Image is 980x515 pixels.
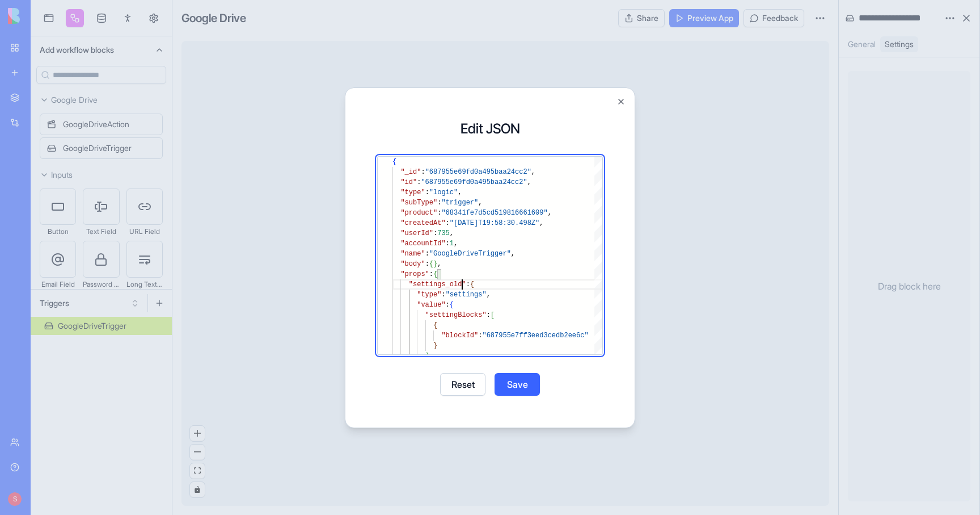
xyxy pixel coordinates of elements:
span: , [527,178,531,186]
span: { [392,158,396,166]
span: , [539,219,543,227]
span: 735 [437,229,450,237]
span: : [425,189,429,196]
span: : [429,270,433,278]
span: Messages [94,383,133,391]
button: Help [151,354,227,400]
span: "settingBlocks" [425,311,487,319]
p: How can we help? [23,100,204,119]
span: Search for help [23,252,92,263]
span: "settings_old" [409,280,466,288]
span: "type" [417,291,441,299]
div: Tickets [16,209,210,230]
span: "accountId" [400,240,445,248]
div: Send us a message [23,144,189,156]
span: { [433,321,437,329]
span: "logic" [429,189,458,196]
span: "body" [400,260,425,268]
p: Hi shir 👋 [23,81,204,100]
span: "type" [400,189,425,196]
span: "blockId" [441,332,478,340]
span: : [487,311,491,319]
span: : [446,240,450,248]
span: : [478,332,482,340]
span: , [450,229,454,237]
span: , [487,291,491,299]
div: Close [195,18,216,39]
div: FAQ [16,273,210,294]
span: "687955e69fd0a495baa24cc2" [425,168,531,176]
span: : [441,291,445,299]
span: : [446,301,450,309]
div: Create a ticket [23,192,204,204]
span: : [425,250,429,258]
span: , [531,168,535,176]
span: : [466,280,470,288]
span: { [433,270,437,278]
div: FAQ [23,278,190,290]
button: Reset [440,373,485,396]
span: , [437,260,441,268]
button: Save [495,373,540,396]
img: logo [23,22,36,40]
span: ] [425,352,429,360]
span: "GoogleDriveTrigger" [429,250,511,258]
span: { [429,260,433,268]
span: "id" [400,178,417,186]
span: : [437,209,441,217]
h3: Edit JSON [377,120,603,138]
span: "name" [400,250,425,258]
span: , [454,240,458,248]
button: Search for help [16,246,210,269]
span: "68341fe7d5cd519816661609" [441,209,547,217]
span: "subType" [400,199,437,207]
span: : [446,219,450,227]
span: "userId" [400,229,433,237]
span: "_id" [400,168,421,176]
span: : [437,199,441,207]
span: { [470,280,474,288]
span: "trigger" [441,199,478,207]
button: Messages [75,354,151,400]
span: , [548,209,552,217]
span: "props" [400,270,429,278]
span: , [511,250,515,258]
span: Help [180,383,198,391]
span: } [433,260,437,268]
span: "createdAt" [400,219,445,227]
span: : [433,229,437,237]
span: Home [25,383,50,391]
span: "687955e7ff3eed3cedb2ee6c" [482,332,588,340]
span: "settings" [446,291,487,299]
div: Send us a messageWe typically reply in under 10 minutes [11,134,216,177]
div: Profile image for Michal [154,18,177,41]
span: 1 [450,240,454,248]
div: We typically reply in under 10 minutes [23,156,189,168]
span: "[DATE]T19:58:30.498Z" [450,219,539,227]
span: [ [491,311,495,319]
span: { [450,301,454,309]
span: : [417,178,421,186]
span: , [458,189,462,196]
img: Profile image for Shelly [133,18,155,41]
span: } [433,342,437,350]
span: : [421,168,425,176]
span: : [425,260,429,268]
span: "687955e69fd0a495baa24cc2" [421,178,527,186]
div: Tickets [23,213,190,225]
span: , [478,199,482,207]
span: "product" [400,209,437,217]
span: "value" [417,301,445,309]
